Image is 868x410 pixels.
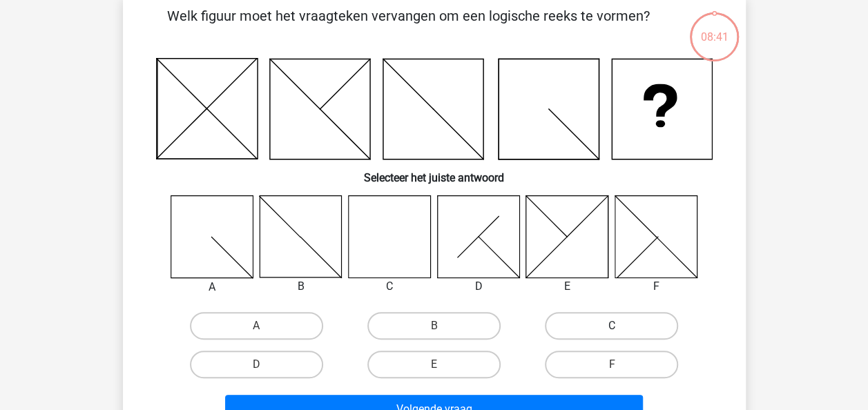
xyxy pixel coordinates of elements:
[367,351,501,378] label: E
[145,160,724,184] h6: Selecteer het juiste antwoord
[160,279,264,295] div: A
[338,278,442,295] div: C
[249,278,353,295] div: B
[545,312,678,340] label: C
[427,278,531,295] div: D
[145,6,672,47] p: Welk figuur moet het vraagteken vervangen om een logische reeks te vormen?
[190,351,323,378] label: D
[367,312,501,340] label: B
[545,351,678,378] label: F
[604,278,708,295] div: F
[688,11,740,46] div: 08:41
[190,312,323,340] label: A
[515,278,619,295] div: E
